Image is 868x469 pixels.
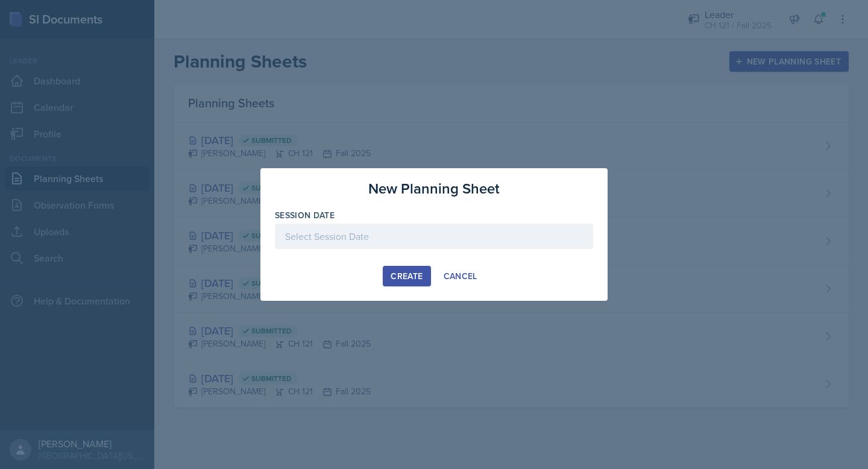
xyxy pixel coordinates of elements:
button: Create [383,266,430,286]
div: Cancel [444,271,477,281]
div: Create [391,271,423,281]
label: Session Date [275,209,335,221]
button: Cancel [436,266,485,286]
h3: New Planning Sheet [368,178,500,200]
